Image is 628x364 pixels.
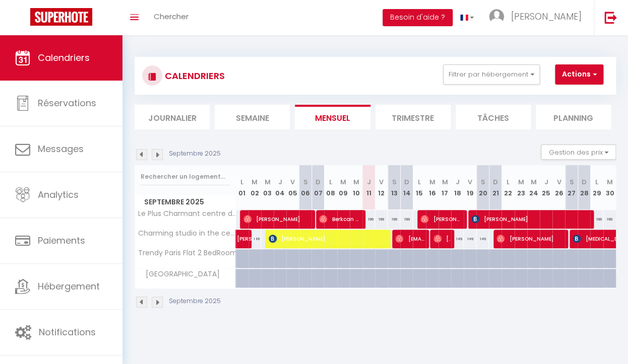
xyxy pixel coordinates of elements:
span: Septembre 2025 [135,195,235,209]
li: Semaine [215,105,290,129]
p: Septembre 2025 [169,297,221,306]
span: [PERSON_NAME] [511,10,581,23]
div: 149 [464,230,476,248]
abbr: L [507,177,510,187]
span: Trendy Paris Flat 2 BedRoom [137,249,237,257]
abbr: S [303,177,307,187]
span: [EMAIL_ADDRESS][DOMAIN_NAME] L [433,229,450,248]
span: Charming studio in the center north of [GEOGRAPHIC_DATA] [137,230,237,237]
abbr: M [530,177,536,187]
abbr: M [429,177,435,187]
img: ... [489,9,504,24]
abbr: V [379,177,384,187]
th: 10 [350,165,362,210]
span: [PERSON_NAME] [237,224,260,243]
li: Tâches [456,105,531,129]
div: 199 [590,210,603,229]
th: 09 [337,165,350,210]
th: 13 [388,165,400,210]
th: 05 [286,165,299,210]
button: Gestion des prix [541,144,616,160]
div: 149 [451,230,464,248]
abbr: S [569,177,574,187]
span: Messages [38,142,84,155]
th: 21 [489,165,501,210]
abbr: M [340,177,346,187]
span: [PERSON_NAME] [269,229,386,248]
span: [EMAIL_ADDRESS][DOMAIN_NAME] [PERSON_NAME] [395,229,424,248]
abbr: V [468,177,472,187]
button: Filtrer par hébergement [443,64,540,85]
abbr: J [278,177,282,187]
th: 30 [603,165,616,210]
th: 26 [552,165,565,210]
abbr: M [252,177,258,187]
abbr: J [366,177,370,187]
div: 199 [388,210,400,229]
li: Journalier [135,105,210,129]
span: Chercher [154,11,189,22]
abbr: J [544,177,548,187]
abbr: J [455,177,459,187]
th: 11 [362,165,375,210]
th: 12 [375,165,388,210]
th: 19 [464,165,476,210]
img: Super Booking [30,8,92,26]
li: Trimestre [375,105,451,129]
th: 22 [501,165,514,210]
abbr: V [290,177,295,187]
span: [PERSON_NAME] [420,209,462,229]
th: 28 [578,165,590,210]
span: [PERSON_NAME] [471,209,589,229]
input: Rechercher un logement... [141,168,230,186]
p: Septembre 2025 [169,149,221,159]
span: [GEOGRAPHIC_DATA] [137,269,222,280]
th: 20 [476,165,489,210]
span: [PERSON_NAME] [496,229,563,248]
div: 149 [476,230,489,248]
span: Réservations [38,97,96,109]
abbr: M [442,177,448,187]
div: 199 [603,210,616,229]
span: Berkcan Aman [319,209,361,229]
th: 23 [515,165,527,210]
th: 18 [451,165,464,210]
th: 06 [299,165,311,210]
abbr: L [595,177,598,187]
div: 199 [375,210,388,229]
abbr: D [404,177,409,187]
th: 15 [413,165,425,210]
span: Paiements [38,234,85,247]
li: Mensuel [295,105,370,129]
abbr: D [582,177,587,187]
div: 199 [362,210,375,229]
th: 08 [324,165,337,210]
button: Ouvrir le widget de chat LiveChat [8,4,38,34]
a: [PERSON_NAME] [232,230,244,249]
span: Hébergement [38,280,100,293]
th: 29 [590,165,603,210]
abbr: D [316,177,321,187]
abbr: L [329,177,332,187]
th: 04 [274,165,286,210]
abbr: M [607,177,613,187]
abbr: L [240,177,243,187]
span: Calendriers [38,51,90,64]
abbr: V [556,177,561,187]
th: 01 [236,165,248,210]
th: 27 [565,165,578,210]
button: Besoin d'aide ? [383,9,453,26]
th: 25 [540,165,552,210]
abbr: S [480,177,485,187]
span: Le Plus Charmant centre de [GEOGRAPHIC_DATA] [137,210,237,217]
abbr: S [392,177,396,187]
button: Actions [555,64,603,85]
span: [PERSON_NAME] [243,209,310,229]
th: 16 [426,165,438,210]
th: 24 [527,165,540,210]
th: 14 [400,165,413,210]
abbr: M [518,177,524,187]
abbr: L [418,177,421,187]
th: 17 [438,165,451,210]
li: Planning [536,105,611,129]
